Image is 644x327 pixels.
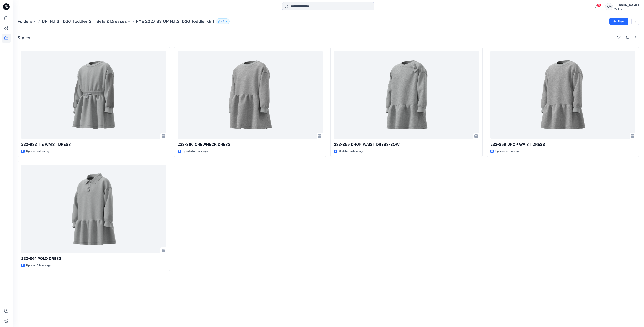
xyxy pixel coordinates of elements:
p: FYE 2027 S3 UP H.I.S. D26 Toddler Girl [136,18,214,24]
h4: Styles [18,35,30,40]
a: UP_H.I.S._D26_Toddler Girl Sets & Dresses [42,18,127,24]
a: Folders [18,18,32,24]
a: 233-933 TIE WAIST DRESS [21,51,166,139]
div: [PERSON_NAME] [614,3,639,8]
p: Updated 3 hours ago [26,263,51,268]
p: Updated an hour ago [495,149,520,154]
span: 27 [597,4,601,7]
button: New [609,18,628,25]
p: Updated an hour ago [339,149,364,154]
a: 233-861 POLO DRESS [21,165,166,253]
p: Updated an hour ago [183,149,208,154]
p: 233-933 TIE WAIST DRESS [21,142,166,147]
a: 233-859 DROP WAIST DRESS-BOW [334,51,479,139]
p: 233-859 DROP WAIST DRESS-BOW [334,142,479,147]
button: 48 [216,18,230,24]
a: 233-859 DROP WAIST DRESS [490,51,635,139]
p: 233-860 CREWNECK DRESS [178,142,323,147]
div: Walmart [614,8,639,11]
a: 233-860 CREWNECK DRESS [178,51,323,139]
p: 233-861 POLO DRESS [21,256,166,262]
p: 233-859 DROP WAIST DRESS [490,142,635,147]
p: 48 [221,19,224,24]
div: AM [605,3,613,10]
p: Updated an hour ago [26,149,51,154]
